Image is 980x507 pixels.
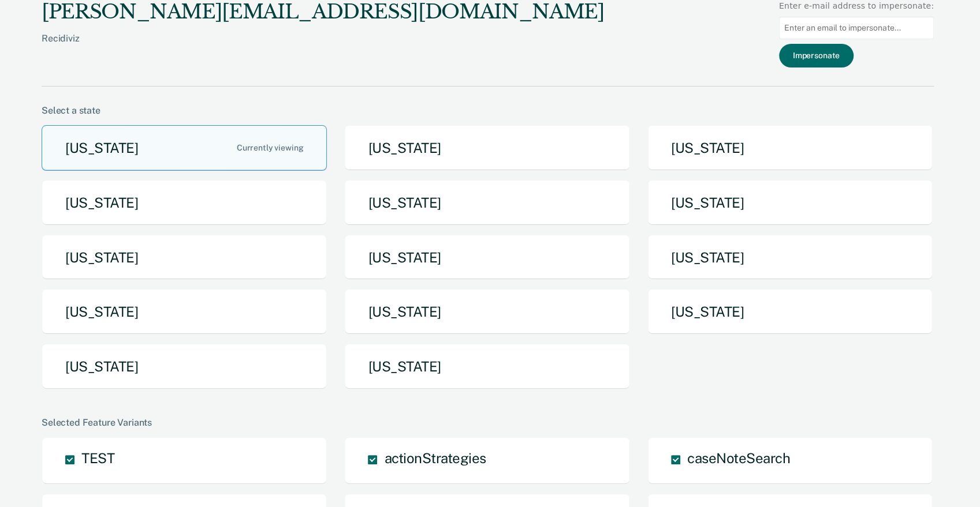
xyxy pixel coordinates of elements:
[42,289,327,335] button: [US_STATE]
[647,180,933,226] button: [US_STATE]
[344,125,629,171] button: [US_STATE]
[647,125,933,171] button: [US_STATE]
[384,450,486,466] span: actionStrategies
[42,344,327,389] button: [US_STATE]
[81,450,114,466] span: TEST
[344,344,629,389] button: [US_STATE]
[42,235,327,280] button: [US_STATE]
[42,33,604,62] div: Recidiviz
[344,180,629,226] button: [US_STATE]
[687,450,790,466] span: caseNoteSearch
[344,289,629,335] button: [US_STATE]
[42,180,327,226] button: [US_STATE]
[779,17,934,39] input: Enter an email to impersonate...
[647,235,933,280] button: [US_STATE]
[647,289,933,335] button: [US_STATE]
[42,105,934,116] div: Select a state
[42,125,327,171] button: [US_STATE]
[779,44,854,67] button: Impersonate
[344,235,629,280] button: [US_STATE]
[42,417,934,428] div: Selected Feature Variants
